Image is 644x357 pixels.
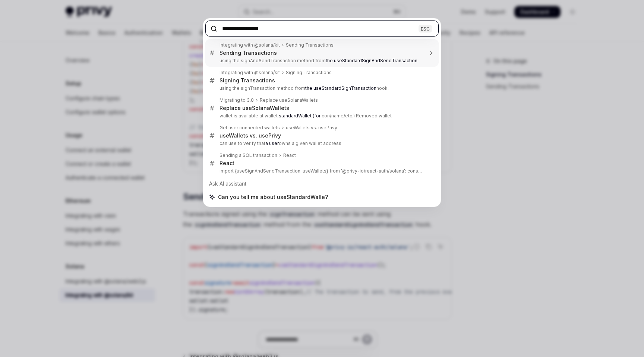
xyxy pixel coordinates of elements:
[220,132,281,139] div: useWallets vs. usePrivy
[286,42,334,48] div: Sending Transactions
[220,113,423,119] p: wallet is available at wallet. icon/name/etc.) Removed wallet
[220,85,423,91] p: using the signTransaction method from hook.
[220,152,277,158] div: Sending a SOL transaction
[279,113,321,119] b: standardWallet (for
[220,105,289,111] div: Replace useSolanaWallets
[419,25,432,32] div: ESC
[220,125,280,131] div: Get user connected wallets
[286,125,337,131] div: useWallets vs. usePrivy
[265,140,279,146] b: a user
[220,70,280,76] div: Integrating with @solana/kit
[283,152,296,158] div: React
[326,58,417,63] b: the useStandardSignAndSendTransaction
[220,168,423,174] p: import {useSignAndSendTransaction, useWallets} from '@privy-io/react-auth/solana'; const {wallets}
[220,42,280,48] div: Integrating with @solana/kit
[220,58,423,64] p: using the signAndSendTransaction method from
[205,177,439,190] div: Ask AI assistant
[220,160,234,167] div: React
[220,140,423,146] p: can use to verify that owns a given wallet address.
[220,97,254,103] div: Migrating to 3.0
[260,97,318,103] div: Replace useSolanaWallets
[220,50,277,56] div: Sending Transactions
[305,85,376,91] b: the useStandardSignTransaction
[286,70,332,76] div: Signing Transactions
[220,77,275,84] div: Signing Transactions
[218,193,328,201] span: Can you tell me about useStandardWalle?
